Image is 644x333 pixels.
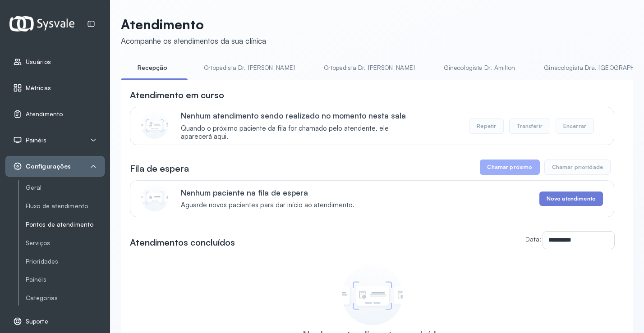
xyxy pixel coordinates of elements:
[181,111,419,120] p: Nenhum atendimento sendo realizado no momento nesta sala
[26,219,105,230] a: Pontos de atendimento
[26,201,105,212] a: Fluxo de atendimento
[525,235,541,243] label: Data:
[435,60,524,75] a: Ginecologista Dr. Amilton
[13,109,97,119] a: Atendimento
[539,192,603,206] button: Novo atendimento
[26,84,51,92] span: Métricas
[26,274,105,285] a: Painéis
[26,256,105,267] a: Prioridades
[26,239,105,247] a: Serviços
[26,294,105,302] a: Categorias
[469,119,504,134] button: Repetir
[121,16,266,32] p: Atendimento
[121,36,266,46] div: Acompanhe os atendimentos da sua clínica
[26,137,46,144] span: Painéis
[544,160,611,175] button: Chamar prioridade
[130,162,189,175] h3: Fila de espera
[26,58,51,66] span: Usuários
[130,89,224,101] h3: Atendimento em curso
[130,236,235,249] h3: Atendimentos concluídos
[26,202,105,210] a: Fluxo de atendimento
[556,119,594,134] button: Encerrar
[13,83,97,92] a: Métricas
[9,16,74,31] img: Logotipo do estabelecimento
[141,112,168,139] img: Imagem de CalloutCard
[26,258,105,265] a: Prioridades
[509,119,550,134] button: Transferir
[121,60,184,75] a: Recepção
[26,292,105,304] a: Categorias
[26,110,63,118] span: Atendimento
[480,160,539,175] button: Chamar próximo
[181,188,354,197] p: Nenhum paciente na fila de espera
[26,182,105,193] a: Geral
[26,237,105,249] a: Serviços
[342,265,403,325] img: Imagem de empty state
[26,221,105,228] a: Pontos de atendimento
[26,163,71,170] span: Configurações
[26,276,105,283] a: Painéis
[195,60,304,75] a: Ortopedista Dr. [PERSON_NAME]
[26,184,105,192] a: Geral
[181,124,419,141] span: Quando o próximo paciente da fila for chamado pelo atendente, ele aparecerá aqui.
[13,57,97,66] a: Usuários
[315,60,424,75] a: Ortopedista Dr. [PERSON_NAME]
[181,201,354,210] span: Aguarde novos pacientes para dar início ao atendimento.
[141,184,168,211] img: Imagem de CalloutCard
